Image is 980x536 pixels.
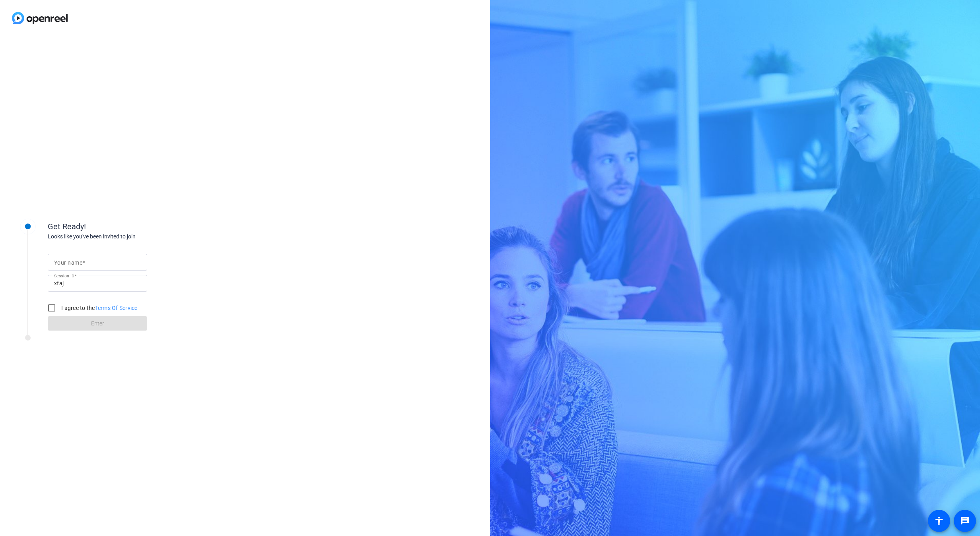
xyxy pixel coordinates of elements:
div: Looks like you've been invited to join [48,232,207,241]
mat-label: Your name [54,259,82,266]
a: Terms Of Service [95,305,138,311]
mat-icon: message [960,516,970,526]
label: I agree to the [60,304,138,312]
div: Get Ready! [48,221,207,232]
mat-label: Session ID [54,273,74,278]
mat-icon: accessibility [934,516,944,526]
